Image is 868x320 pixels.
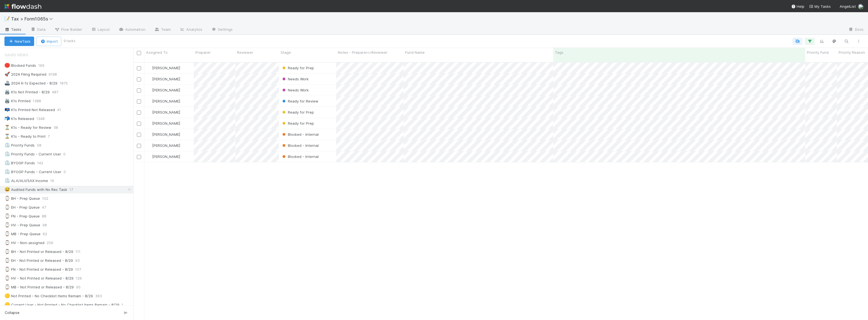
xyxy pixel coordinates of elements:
[4,204,40,211] div: EH - Prep Queue
[147,154,180,159] div: [PERSON_NAME]
[152,154,180,159] span: [PERSON_NAME]
[4,178,10,183] span: ⏲️
[76,275,87,282] span: 126
[4,134,10,139] span: ⌛
[281,77,309,81] span: Needs Work
[4,81,10,85] span: 🚢
[4,239,44,246] div: HV - Non-assigned
[4,63,10,68] span: 🛑
[4,27,22,32] span: Tasks
[4,248,73,255] div: BH - Not Printed or Released - 8/29
[146,50,168,55] span: Assigned To
[4,293,10,298] span: 🟡
[137,111,141,115] input: Toggle Row Selected
[37,160,49,167] span: 142
[4,231,41,237] div: MB - Prep Queue
[844,25,868,34] a: Docs
[36,115,50,122] span: 1348
[338,50,388,55] span: Notes - Preparer<>Reviewer
[281,132,319,137] span: Blocked - Internal
[4,89,10,94] span: 🖨️
[43,231,53,237] span: 62
[4,249,10,254] span: ⌚
[4,89,50,96] div: K1s Not Printed - 8/29
[33,98,47,104] span: 1388
[4,186,67,193] div: Audited Funds with No Rec Task
[64,39,76,43] small: 9 tasks
[4,160,10,165] span: ⏲️
[4,214,10,218] span: ⌚
[4,267,10,272] span: ⌚
[4,285,10,289] span: ⌚
[147,77,151,81] img: avatar_66854b90-094e-431f-b713-6ac88429a2b8.png
[4,98,31,104] div: K1s Printed
[52,89,64,96] span: 487
[4,106,55,113] div: K1s Printed Not Released
[4,231,10,236] span: ⌚
[137,51,141,55] input: Toggle All Rows Selected
[4,213,40,220] div: FN - Prep Queue
[4,124,51,131] div: K1s - Ready for Review
[4,80,57,87] div: 2024 K-1s Expected - 8/29
[281,99,318,103] span: Ready for Review
[4,284,74,291] div: MB - Not Printed or Released - 8/29
[281,154,319,159] span: Blocked - Internal
[4,2,41,11] img: logo-inverted-e16ddd16eac7371096b0.svg
[49,71,62,78] span: 9198
[405,50,425,55] span: Fund Name
[147,99,151,103] img: avatar_711f55b7-5a46-40da-996f-bc93b6b86381.png
[147,98,180,104] div: [PERSON_NAME]
[57,106,67,113] span: 41
[4,16,10,21] span: 📝
[137,133,141,137] input: Toggle Row Selected
[281,132,319,137] div: Blocked - Internal
[809,4,831,9] span: My Tasks
[281,121,314,126] span: Ready for Prep
[36,37,61,46] button: Import
[42,222,52,229] span: 98
[147,143,180,148] div: [PERSON_NAME]
[4,222,10,227] span: ⌚
[4,266,73,273] div: FN - Not Printed or Released - 8/29
[54,27,82,32] span: Flow Builder
[147,132,151,137] img: avatar_711f55b7-5a46-40da-996f-bc93b6b86381.png
[4,152,10,156] span: ⏲️
[4,98,10,103] span: 🖨️
[4,196,10,201] span: ⌚
[147,109,180,115] div: [PERSON_NAME]
[807,50,829,55] span: Priority Fund
[76,284,86,291] span: 90
[147,121,180,126] div: [PERSON_NAME]
[4,133,46,140] div: K1s - Ready to Print
[4,71,46,78] div: 2024 Filing Required
[152,121,180,126] span: [PERSON_NAME]
[137,122,141,126] input: Toggle Row Selected
[195,50,211,55] span: Preparer
[4,169,10,174] span: ⏲️
[858,4,864,9] img: avatar_85833754-9fc2-4f19-a44b-7938606ee299.png
[63,151,71,158] span: 0
[281,154,319,159] div: Blocked - Internal
[4,195,40,202] div: BH - Prep Queue
[137,88,141,93] input: Toggle Row Selected
[50,25,87,34] a: Flow Builder
[152,88,180,92] span: [PERSON_NAME]
[150,25,175,34] a: Team
[4,187,10,192] span: 😅
[4,72,10,76] span: 🚀
[152,99,180,103] span: [PERSON_NAME]
[4,151,61,158] div: Priority Funds - Current User
[4,115,34,122] div: K1s Released
[60,80,73,87] span: 1875
[281,66,314,70] span: Ready for Prep
[555,50,563,55] span: Tags
[152,66,180,70] span: [PERSON_NAME]
[147,76,180,82] div: [PERSON_NAME]
[4,302,10,307] span: 🟡
[147,143,151,148] img: avatar_711f55b7-5a46-40da-996f-bc93b6b86381.png
[4,222,40,229] div: HV - Prep Queue
[137,66,141,70] input: Toggle Row Selected
[64,168,71,175] span: 0
[147,154,151,159] img: avatar_711f55b7-5a46-40da-996f-bc93b6b86381.png
[42,204,52,211] span: 47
